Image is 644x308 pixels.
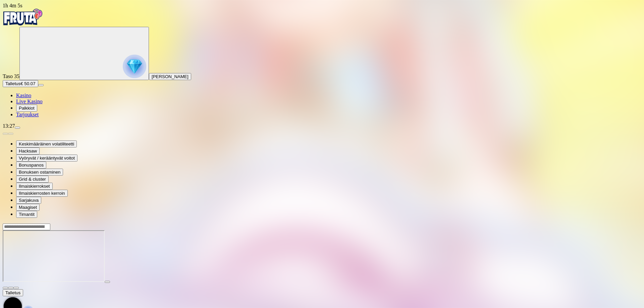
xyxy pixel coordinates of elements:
[16,99,43,104] a: Live Kasino
[19,27,149,80] button: reward progress
[19,170,60,175] span: Bonuksen ostaminen
[3,123,15,129] span: 13:27
[105,281,110,283] button: play icon
[3,230,105,282] iframe: Rainbow Princess
[152,74,189,79] span: [PERSON_NAME]
[3,73,19,79] span: Taso 35
[19,205,37,210] span: Maagiset
[16,112,39,117] a: Tarjoukset
[3,21,43,26] a: Fruta
[19,163,44,168] span: Bonuspanos
[16,211,37,218] button: Timantit
[13,287,19,289] button: fullscreen icon
[16,162,46,169] button: Bonuspanos
[16,155,77,162] button: Vyöryvät / kerääntyvät voitot
[19,212,35,217] span: Timantit
[3,287,8,289] button: close icon
[16,197,41,204] button: Sarjakuva
[16,105,37,112] button: Palkkiot
[16,176,49,183] button: Grid & cluster
[3,9,641,118] nav: Primary
[19,156,75,161] span: Vyöryvät / kerääntyvät voitot
[5,290,20,295] span: Talletus
[3,93,641,118] nav: Main menu
[38,84,44,86] button: menu
[3,80,38,87] button: Talletusplus icon€ 50.07
[3,224,50,230] input: Search
[123,55,146,78] img: reward progress
[16,169,63,176] button: Bonuksen ostaminen
[16,183,53,190] button: Ilmaiskierrokset
[5,81,20,86] span: Talletus
[3,289,23,296] button: Talletus
[15,127,20,129] button: menu
[3,3,22,8] span: user session time
[149,73,191,80] button: [PERSON_NAME]
[19,191,65,196] span: Ilmaiskierrosten kerroin
[19,141,74,146] span: Keskimääräinen volatiliteetti
[19,148,37,153] span: Hacksaw
[16,190,68,197] button: Ilmaiskierrosten kerroin
[8,133,13,135] button: next slide
[3,9,43,25] img: Fruta
[16,93,31,98] a: Kasino
[19,177,46,182] span: Grid & cluster
[20,81,35,86] span: € 50.07
[8,287,13,289] button: chevron-down icon
[16,140,77,147] button: Keskimääräinen volatiliteetti
[19,184,50,189] span: Ilmaiskierrokset
[3,133,8,135] button: prev slide
[16,147,40,155] button: Hacksaw
[19,198,39,203] span: Sarjakuva
[16,204,40,211] button: Maagiset
[19,106,35,111] span: Palkkiot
